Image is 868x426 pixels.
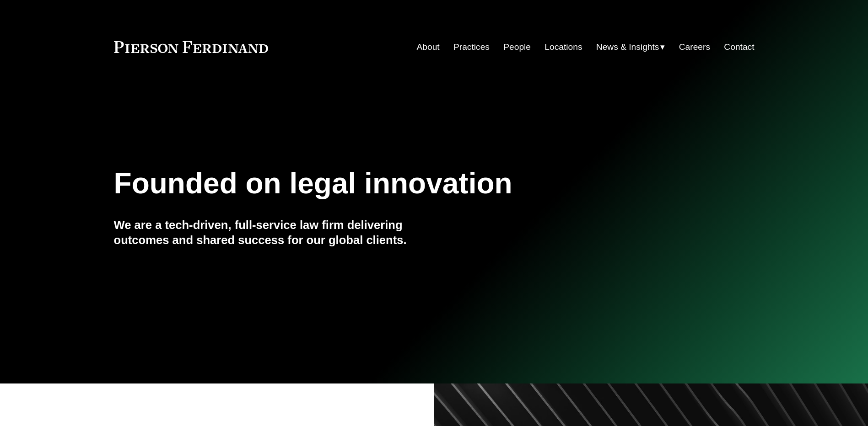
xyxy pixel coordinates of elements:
a: Contact [724,38,754,56]
h1: Founded on legal innovation [114,167,648,200]
span: News & Insights [596,39,659,55]
a: Locations [545,38,582,56]
h4: We are a tech-driven, full-service law firm delivering outcomes and shared success for our global... [114,218,434,247]
a: About [417,38,440,56]
a: Careers [679,38,710,56]
a: Practices [453,38,490,56]
a: folder dropdown [596,38,665,56]
a: People [503,38,531,56]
